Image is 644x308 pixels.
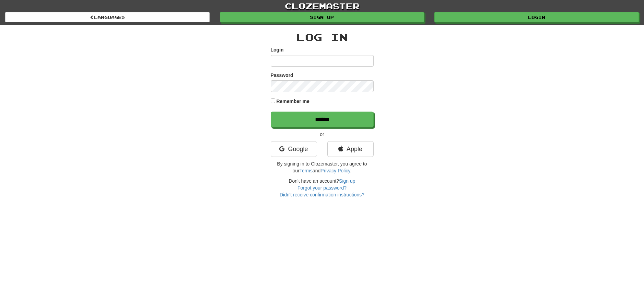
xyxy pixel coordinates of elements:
a: Login [434,12,639,22]
div: Don't have an account? [271,178,374,198]
a: Sign up [339,178,355,184]
a: Didn't receive confirmation instructions? [280,192,364,197]
p: or [271,131,374,138]
a: Apple [327,141,374,157]
label: Remember me [276,98,309,105]
a: Forgot your password? [297,185,347,191]
label: Password [271,72,293,79]
h2: Log In [271,32,374,43]
a: Google [271,141,317,157]
a: Privacy Policy [320,168,350,173]
label: Login [271,46,284,53]
a: Terms [300,168,313,173]
a: Languages [5,12,210,22]
a: Sign up [220,12,424,22]
p: By signing in to Clozemaster, you agree to our and . [271,160,374,174]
